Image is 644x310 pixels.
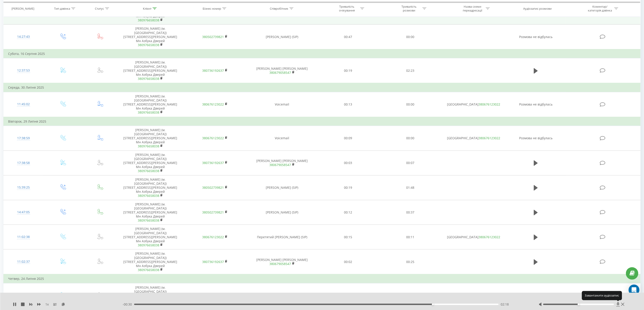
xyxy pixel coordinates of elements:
[118,58,183,83] td: [PERSON_NAME] (м.[GEOGRAPHIC_DATA]) [STREET_ADDRESS][PERSON_NAME] Мн Азбука Дверей
[247,175,317,200] td: [PERSON_NAME] (SIP)
[4,83,641,92] td: Середа, 30 Липня 2025
[441,126,506,151] td: [GEOGRAPHIC_DATA]
[202,136,224,140] a: 380676123022
[202,68,224,73] a: 380736192637
[519,35,552,39] span: Розмова не відбулась
[138,243,159,247] a: 380976658038
[4,274,641,283] td: Четвер, 24 Липня 2025
[582,291,622,300] div: Завантажити аудіозапис
[118,151,183,175] td: [PERSON_NAME] (м.[GEOGRAPHIC_DATA]) [STREET_ADDRESS][PERSON_NAME] Мн Азбука Дверей
[335,5,359,12] div: Тривалість очікування
[8,32,39,41] div: 14:27:43
[247,25,317,49] td: [PERSON_NAME] (SIP)
[317,200,379,225] td: 00:12
[8,134,39,143] div: 17:38:59
[138,169,159,173] a: 380976658038
[379,249,441,274] td: 00:25
[202,235,224,239] a: 380676123022
[379,126,441,151] td: 00:00
[379,283,441,308] td: 01:16
[202,102,224,106] a: 380676123022
[519,136,552,140] span: Розмова не відбулась
[95,7,104,10] div: Статус
[4,49,641,58] td: Субота, 16 Серпня 2025
[270,70,291,75] a: 380679058547
[587,5,613,12] div: Коментар/категорія дзвінка
[8,100,39,109] div: 11:45:02
[123,302,134,307] span: - 00:30
[45,302,49,307] span: 1 x
[379,25,441,49] td: 00:00
[138,268,159,272] a: 380976658038
[4,117,641,126] td: Вівторок, 29 Липня 2025
[578,303,580,305] div: Accessibility label
[519,102,552,106] span: Розмова не відбулась
[202,185,224,190] a: 380502739821
[8,257,39,266] div: 11:02:37
[247,126,317,151] td: Voicemail
[397,5,421,12] div: Тривалість розмови
[118,200,183,225] td: [PERSON_NAME] (м.[GEOGRAPHIC_DATA]) [STREET_ADDRESS][PERSON_NAME] Мн Азбука Дверей
[501,302,509,307] span: 02:18
[317,92,379,117] td: 00:13
[479,136,500,140] a: 380676123022
[270,262,291,266] a: 380679058547
[138,18,159,22] a: 380976658038
[317,25,379,49] td: 00:47
[441,225,506,249] td: [GEOGRAPHIC_DATA]
[247,283,317,308] td: [PERSON_NAME] (SIP)
[379,200,441,225] td: 00:37
[202,161,224,165] a: 380736192637
[247,200,317,225] td: [PERSON_NAME] (SIP)
[118,283,183,308] td: [PERSON_NAME] (м.[GEOGRAPHIC_DATA]) [STREET_ADDRESS][PERSON_NAME] Мн Азбука Дверей
[247,92,317,117] td: Voicemail
[270,7,288,10] div: Співробітник
[379,151,441,175] td: 00:07
[317,225,379,249] td: 00:15
[317,126,379,151] td: 00:09
[247,225,317,249] td: Перетятий [PERSON_NAME] (SIP)
[8,233,39,241] div: 11:02:38
[479,102,500,106] a: 380676123022
[317,249,379,274] td: 00:02
[8,159,39,167] div: 17:38:58
[8,183,39,192] div: 15:39:25
[118,225,183,249] td: [PERSON_NAME] (м.[GEOGRAPHIC_DATA]) [STREET_ADDRESS][PERSON_NAME] Мн Азбука Дверей
[118,92,183,117] td: [PERSON_NAME] (м.[GEOGRAPHIC_DATA]) [STREET_ADDRESS][PERSON_NAME] Мн Азбука Дверей
[8,208,39,217] div: 14:47:05
[317,175,379,200] td: 00:19
[8,291,39,300] div: 15:58:31
[270,163,291,167] a: 380679058547
[379,175,441,200] td: 01:48
[379,92,441,117] td: 00:00
[317,283,379,308] td: 00:13
[479,235,500,239] a: 380676123022
[317,58,379,83] td: 00:19
[8,66,39,75] div: 12:37:53
[202,210,224,214] a: 380502739821
[138,218,159,222] a: 380976658038
[317,151,379,175] td: 00:03
[143,7,151,10] div: Клієнт
[441,283,506,308] td: [GEOGRAPHIC_DATA]
[523,7,552,10] div: Аудіозапис розмови
[247,58,317,83] td: [PERSON_NAME] [PERSON_NAME]
[118,175,183,200] td: [PERSON_NAME] (м.[GEOGRAPHIC_DATA]) [STREET_ADDRESS][PERSON_NAME] Мн Азбука Дверей
[138,76,159,81] a: 380976658038
[441,92,506,117] td: [GEOGRAPHIC_DATA]
[629,285,639,295] div: Open Intercom Messenger
[203,7,221,10] div: Бізнес номер
[432,303,434,305] div: Accessibility label
[118,126,183,151] td: [PERSON_NAME] (м.[GEOGRAPHIC_DATA]) [STREET_ADDRESS][PERSON_NAME] Мн Азбука Дверей
[202,35,224,39] a: 380502739821
[11,7,34,10] div: [PERSON_NAME]
[379,225,441,249] td: 00:11
[118,249,183,274] td: [PERSON_NAME] (м.[GEOGRAPHIC_DATA]) [STREET_ADDRESS][PERSON_NAME] Мн Азбука Дверей
[118,25,183,49] td: [PERSON_NAME] (м.[GEOGRAPHIC_DATA]) [STREET_ADDRESS][PERSON_NAME] Мн Азбука Дверей
[461,5,485,12] div: Назва схеми переадресації
[247,249,317,274] td: [PERSON_NAME] [PERSON_NAME]
[138,193,159,198] a: 380976658038
[138,144,159,148] a: 380976658038
[247,151,317,175] td: [PERSON_NAME] [PERSON_NAME]
[54,7,70,10] div: Тип дзвінка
